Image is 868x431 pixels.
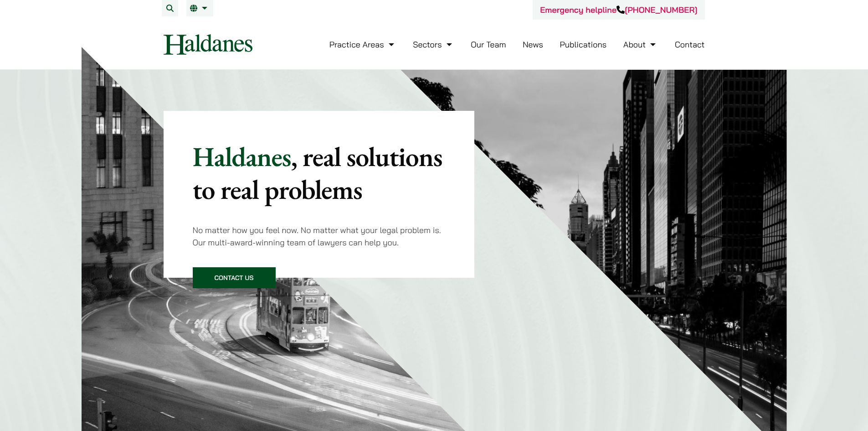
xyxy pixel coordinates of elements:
[675,39,705,50] a: Contact
[190,5,210,12] a: EN
[471,39,506,50] a: Our Team
[540,5,697,15] a: Emergency helpline[PHONE_NUMBER]
[193,267,276,288] a: Contact Us
[329,39,396,50] a: Practice Areas
[164,34,252,55] img: Logo of Haldanes
[193,224,446,249] p: No matter how you feel now. No matter what your legal problem is. Our multi-award-winning team of...
[413,39,454,50] a: Sectors
[560,39,607,50] a: Publications
[523,39,543,50] a: News
[623,39,658,50] a: About
[193,140,446,206] p: Haldanes
[193,139,442,207] mark: , real solutions to real problems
